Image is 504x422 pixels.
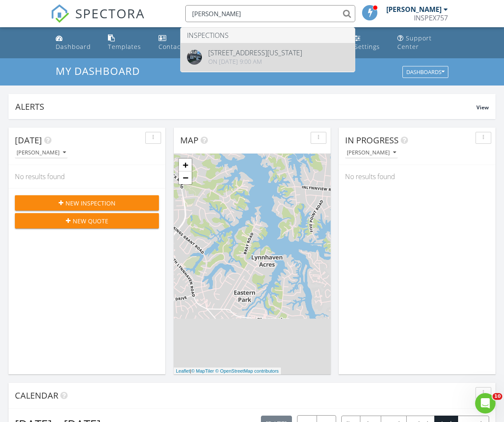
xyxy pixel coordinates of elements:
[174,368,281,375] div: |
[15,147,68,159] button: [PERSON_NAME]
[8,165,165,188] div: No results found
[339,165,496,188] div: No results found
[108,43,141,51] div: Templates
[181,28,355,43] li: Inspections
[187,50,202,65] img: 6157695%2Fcover_photos%2Ff9TVyt46G8b3MnoNGIr8%2Foriginal.6157695-1708523896726
[51,4,69,23] img: The Best Home Inspection Software - Spectora
[180,134,198,146] span: Map
[179,159,192,171] a: Zoom in
[208,58,302,65] div: On [DATE] 9:00 am
[351,31,387,55] a: Settings
[155,31,195,55] a: Contacts
[215,368,279,374] a: © OpenStreetMap contributors
[394,31,452,55] a: Support Center
[386,5,442,14] div: [PERSON_NAME]
[354,43,380,51] div: Settings
[65,199,116,208] span: New Inspection
[56,43,91,51] div: Dashboard
[15,213,159,228] button: New Quote
[15,390,58,401] span: Calendar
[402,66,448,78] button: Dashboards
[15,134,42,146] span: [DATE]
[414,14,448,22] div: INSPEX757
[406,69,445,75] div: Dashboards
[347,150,396,156] div: [PERSON_NAME]
[56,64,140,78] span: My Dashboard
[476,104,489,111] span: View
[15,101,476,112] div: Alerts
[75,4,145,22] span: SPECTORA
[191,368,214,374] a: © MapTiler
[51,11,145,29] a: SPECTORA
[345,134,399,146] span: In Progress
[475,393,496,413] iframe: Intercom live chat
[73,217,108,225] span: New Quote
[52,31,98,55] a: Dashboard
[105,31,148,55] a: Templates
[15,195,159,211] button: New Inspection
[208,49,302,56] div: [STREET_ADDRESS][US_STATE]
[17,150,66,156] div: [PERSON_NAME]
[185,5,355,22] input: Search everything...
[159,43,187,51] div: Contacts
[176,368,190,374] a: Leaflet
[397,34,432,51] div: Support Center
[345,147,398,159] button: [PERSON_NAME]
[493,393,502,400] span: 10
[179,171,192,184] a: Zoom out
